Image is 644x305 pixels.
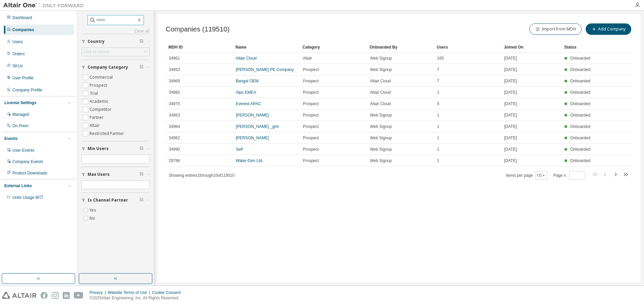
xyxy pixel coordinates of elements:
span: [DATE] [504,112,517,118]
label: Academic [90,97,110,105]
span: 34990 [169,147,180,152]
div: Events [4,136,17,141]
div: Status [564,42,592,53]
div: License Settings [4,100,36,105]
span: 7 [437,78,439,84]
span: Is Channel Partner [88,198,128,203]
span: [DATE] [504,101,517,106]
span: Onboarded [570,124,590,129]
span: Web Signup [370,112,392,118]
a: Self [236,147,243,152]
div: Cookie Consent [152,290,184,295]
div: MDH ID [168,42,230,53]
div: On Prem [12,123,29,129]
span: Prospect [303,67,319,72]
div: Managed [12,112,29,117]
span: Onboarded [570,67,590,72]
span: Onboarded [570,56,590,61]
span: Prospect [303,124,319,129]
span: Prospect [303,135,319,141]
span: 1 [437,135,439,141]
span: Web Signup [370,124,392,129]
label: Trial [90,89,99,97]
span: Items per page [506,171,547,180]
span: [DATE] [504,158,517,163]
span: Prospect [303,158,319,163]
span: Prospect [303,90,319,95]
span: Units Usage BI [12,195,43,200]
span: 34969 [169,78,180,84]
div: Privacy [90,290,108,295]
span: 1 [437,90,439,95]
span: 34953 [169,67,180,72]
img: instagram.svg [52,292,59,299]
div: Users [12,39,23,45]
span: Onboarded [570,158,590,163]
div: Click to select [82,48,149,56]
span: Web Signup [370,147,392,152]
button: Add Company [586,23,631,35]
label: No [90,214,97,222]
label: Competitor [90,105,113,113]
button: 10 [537,173,546,178]
span: Web Signup [370,135,392,141]
div: External Links [4,183,32,188]
div: User Events [12,148,34,153]
a: [PERSON_NAME] _gml [236,124,279,129]
span: 7 [437,67,439,72]
label: Yes [90,206,98,214]
label: Commercial [90,73,114,81]
span: Company Category [88,65,128,70]
span: [DATE] [504,67,517,72]
span: Prospect [303,112,319,118]
span: Companies (119510) [166,25,229,33]
button: Company Category [82,60,150,75]
span: Prospect [303,147,319,152]
span: Onboarded [570,90,590,95]
div: Joined On [504,42,559,53]
span: Clear filter [140,172,144,177]
span: 34963 [169,112,180,118]
span: Onboarded [570,101,590,106]
span: Min Users [88,146,109,151]
label: Restricted Partner [90,130,125,138]
div: Onboarded By [370,42,431,53]
label: Prospect [90,81,108,89]
img: altair_logo.svg [2,292,37,299]
div: Company Events [12,159,43,164]
span: Clear filter [140,146,144,151]
a: Everest APAC [236,101,261,106]
span: 5 [437,101,439,106]
span: Web Signup [370,158,392,163]
div: Users [437,42,498,53]
span: 29796 [169,158,180,163]
span: Page n. [553,171,585,180]
div: User Profile [12,75,34,81]
span: Max Users [88,172,110,177]
div: Companies [12,27,34,32]
span: 34962 [169,135,180,141]
a: [PERSON_NAME] [236,113,269,118]
span: Prospect [303,78,319,84]
span: Onboarded [570,113,590,118]
img: linkedin.svg [63,292,70,299]
div: Category [303,42,364,53]
a: Altair Cloud [236,56,257,61]
span: Prospect [303,101,319,106]
span: Altair Cloud [370,90,391,95]
div: Name [235,42,297,53]
img: Altair One [3,2,87,9]
span: Altair Cloud [370,78,391,84]
span: Showing entries 1 through 10 of 119510 [169,173,234,178]
div: Website Terms of Use [108,290,152,295]
span: 1 [437,158,439,163]
div: Product Downloads [12,170,47,176]
p: © 2025 Altair Engineering, Inc. All Rights Reserved. [90,295,185,301]
div: SKUs [12,63,23,69]
span: Web Signup [370,67,392,72]
span: 34964 [169,124,180,129]
span: Clear filter [140,39,144,44]
span: Web Signup [370,56,392,61]
a: Bangal OEM [236,79,259,83]
span: Clear filter [140,198,144,203]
